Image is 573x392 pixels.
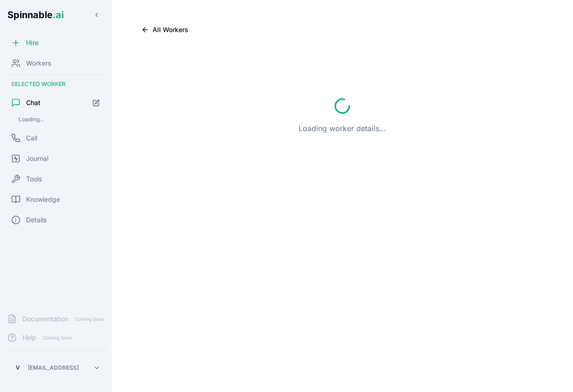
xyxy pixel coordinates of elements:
span: Hire [26,38,39,47]
p: [EMAIL_ADDRESS] [28,364,79,372]
span: V [16,364,20,372]
span: Tools [26,174,42,184]
p: Loading worker details... [299,123,386,134]
span: Journal [26,154,48,163]
button: V[EMAIL_ADDRESS] [7,359,104,377]
span: Workers [26,59,51,68]
span: Call [26,133,37,143]
span: .ai [53,9,64,20]
div: Selected Worker [4,77,108,92]
span: Chat [26,98,40,107]
span: Coming Soon [40,333,75,342]
button: All Workers [134,22,196,37]
span: Spinnable [7,9,64,20]
div: Loading... [15,114,104,125]
span: Documentation [22,314,68,324]
span: Help [22,333,36,342]
button: Start new chat [88,95,104,111]
span: Coming Soon [72,315,107,324]
span: Knowledge [26,195,60,204]
span: Details [26,215,47,225]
